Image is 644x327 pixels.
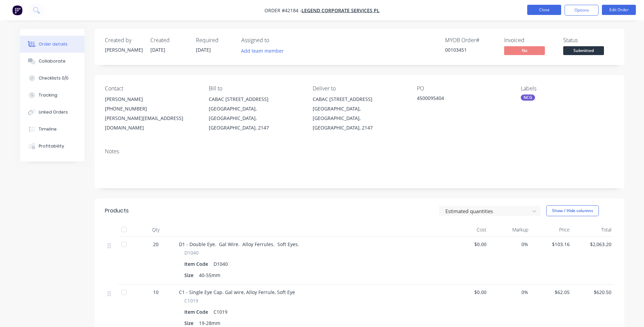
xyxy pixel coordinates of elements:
[241,46,288,55] button: Add team member
[209,94,302,104] div: CABAC [STREET_ADDRESS]
[211,307,230,317] div: C1019
[39,41,68,47] div: Order details
[105,207,129,215] div: Products
[184,307,211,317] div: Item Code
[563,37,614,44] div: Status
[196,270,223,280] div: 40-55mm
[563,46,604,56] button: Submitted
[602,5,636,15] button: Edit Order
[572,223,614,237] div: Total
[39,92,57,98] div: Tracking
[521,85,614,92] div: Labels
[105,37,142,44] div: Created by
[20,104,85,121] button: Linked Orders
[39,143,64,149] div: Profitability
[527,5,561,15] button: Close
[39,58,66,64] div: Collaborate
[135,223,176,237] div: Qty
[448,223,490,237] div: Cost
[105,104,198,114] div: [PHONE_NUMBER]
[534,289,570,296] span: $62.05
[153,241,159,248] span: 20
[184,259,211,269] div: Item Code
[445,46,496,53] div: 00103451
[209,94,302,133] div: CABAC [STREET_ADDRESS][GEOGRAPHIC_DATA], [GEOGRAPHIC_DATA], [GEOGRAPHIC_DATA], 2147
[105,114,198,133] div: [PERSON_NAME][EMAIL_ADDRESS][DOMAIN_NAME]
[417,85,510,92] div: PO
[575,289,611,296] span: $620.50
[179,241,299,247] span: D1 - Double Eye. Gal Wire. Alloy Ferrules. Soft Eyes.
[313,104,406,133] div: [GEOGRAPHIC_DATA], [GEOGRAPHIC_DATA], [GEOGRAPHIC_DATA], 2147
[184,297,198,304] span: C1019
[313,94,406,133] div: CABAC [STREET_ADDRESS][GEOGRAPHIC_DATA], [GEOGRAPHIC_DATA], [GEOGRAPHIC_DATA], 2147
[241,37,309,44] div: Assigned to
[196,47,211,53] span: [DATE]
[20,70,85,87] button: Checklists 0/0
[12,5,22,15] img: Factory
[153,289,159,296] span: 10
[445,37,496,44] div: MYOB Order #
[150,37,188,44] div: Created
[39,75,69,81] div: Checklists 0/0
[179,289,295,295] span: C1 - Single Eye Cap. Gal wire, Alloy Ferrule, Soft Eye
[150,47,165,53] span: [DATE]
[450,241,487,248] span: $0.00
[534,241,570,248] span: $103.16
[20,87,85,104] button: Tracking
[20,138,85,155] button: Profitability
[301,7,380,14] a: Legend Corporate Services PL
[20,36,85,53] button: Order details
[237,46,287,55] button: Add team member
[105,85,198,92] div: Contact
[563,46,604,55] span: Submitted
[105,148,614,155] div: Notes
[209,85,302,92] div: Bill to
[105,94,198,104] div: [PERSON_NAME]
[417,94,502,104] div: 4500095404
[184,270,196,280] div: Size
[184,249,199,256] span: D1040
[504,37,555,44] div: Invoiced
[196,37,233,44] div: Required
[575,241,611,248] span: $2,063.20
[489,223,531,237] div: Markup
[105,46,142,53] div: [PERSON_NAME]
[39,109,68,115] div: Linked Orders
[211,259,231,269] div: D1040
[313,94,406,104] div: CABAC [STREET_ADDRESS]
[105,94,198,133] div: [PERSON_NAME][PHONE_NUMBER][PERSON_NAME][EMAIL_ADDRESS][DOMAIN_NAME]
[450,289,487,296] span: $0.00
[546,205,599,216] button: Show / Hide columns
[521,94,535,101] div: NCG
[20,121,85,138] button: Timeline
[313,85,406,92] div: Deliver to
[492,289,528,296] span: 0%
[531,223,573,237] div: Price
[20,53,85,70] button: Collaborate
[565,5,599,16] button: Options
[504,46,545,55] span: No
[264,7,301,14] span: Order #42184 -
[39,126,57,132] div: Timeline
[492,241,528,248] span: 0%
[209,104,302,133] div: [GEOGRAPHIC_DATA], [GEOGRAPHIC_DATA], [GEOGRAPHIC_DATA], 2147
